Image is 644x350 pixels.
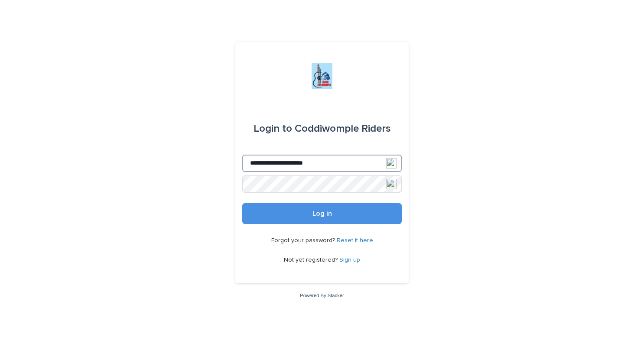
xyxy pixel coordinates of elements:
[254,117,391,141] div: Coddiwomple Riders
[300,293,344,298] a: Powered By Stacker
[386,179,397,189] img: npw-badge-icon-locked.svg
[312,210,332,217] span: Log in
[339,257,360,263] a: Sign up
[254,123,292,134] span: Login to
[284,257,339,263] span: Not yet registered?
[271,237,337,243] span: Forgot your password?
[337,237,373,243] a: Reset it here
[242,203,402,224] button: Log in
[386,158,397,169] img: npw-badge-icon-locked.svg
[312,63,332,89] img: jxsLJbdS1eYBI7rVAS4p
